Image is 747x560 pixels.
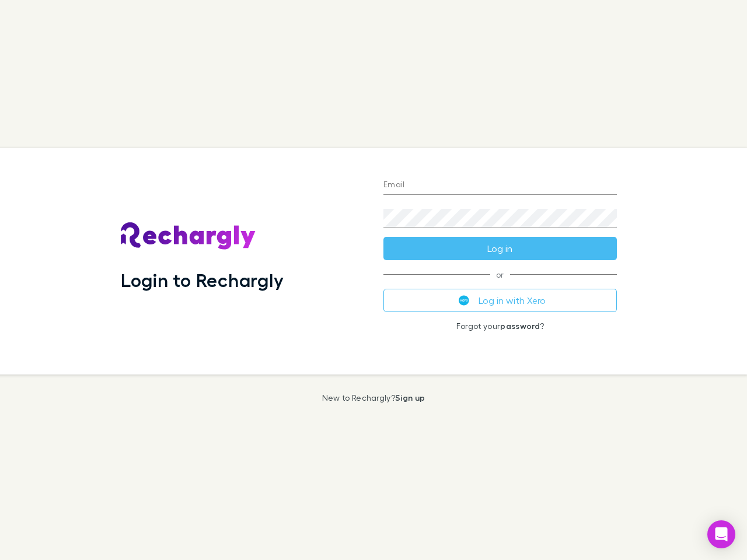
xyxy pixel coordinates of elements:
img: Rechargly's Logo [121,222,256,250]
a: Sign up [395,393,425,402]
p: New to Rechargly? [322,393,425,402]
div: Open Intercom Messenger [707,520,735,548]
a: password [500,321,540,331]
button: Log in [383,237,617,260]
p: Forgot your ? [383,321,617,331]
h1: Login to Rechargly [121,269,284,291]
button: Log in with Xero [383,289,617,312]
img: Xero's logo [459,295,469,306]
